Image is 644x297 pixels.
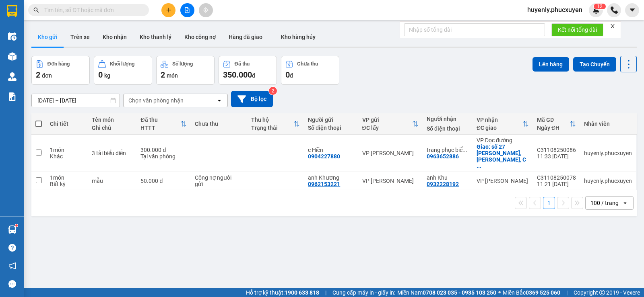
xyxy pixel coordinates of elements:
[332,288,395,297] span: Cung cấp máy in - giấy in:
[566,288,568,297] span: |
[161,70,165,80] span: 2
[92,150,132,156] div: 3 tải biểu diễn
[203,7,208,13] span: aim
[427,125,469,132] div: Số điện thoại
[533,113,580,135] th: Toggle SortBy
[308,181,340,187] div: 0962153221
[166,7,171,13] span: plus
[8,32,17,41] img: warehouse-icon
[599,290,605,295] span: copyright
[31,27,64,47] button: Kho gửi
[36,70,40,80] span: 2
[8,52,17,61] img: warehouse-icon
[94,56,152,85] button: Khối lượng0kg
[98,70,103,80] span: 0
[551,23,603,36] button: Kết nối tổng đài
[64,27,96,47] button: Trên xe
[92,125,132,131] div: Ghi chú
[50,181,84,187] div: Bất kỳ
[584,121,632,127] div: Nhân viên
[161,3,175,17] button: plus
[199,3,213,17] button: aim
[325,288,326,297] span: |
[195,121,244,127] div: Chưa thu
[592,6,600,14] img: icon-new-feature
[247,113,304,135] th: Toggle SortBy
[427,174,469,181] div: anh Khu
[597,4,600,9] span: 1
[610,23,615,29] span: close
[404,23,545,36] input: Nhập số tổng đài
[622,200,628,206] svg: open
[584,150,632,156] div: huyenly.phucxuyen
[285,289,319,296] strong: 1900 633 818
[47,61,70,67] div: Đơn hàng
[133,27,178,47] button: Kho thanh lý
[611,6,618,14] img: phone-icon
[7,5,17,17] img: logo-vxr
[537,147,576,153] div: C31108250086
[15,224,18,227] sup: 1
[427,181,459,187] div: 0932228192
[573,57,616,72] button: Tạo Chuyến
[281,34,316,40] span: Kho hàng hủy
[477,163,481,169] span: ...
[427,116,469,122] div: Người nhận
[110,61,134,67] div: Khối lượng
[223,70,252,80] span: 350.000
[231,91,273,107] button: Bộ lọc
[140,153,186,160] div: Tại văn phòng
[42,72,52,79] span: đơn
[246,288,319,297] span: Hỗ trợ kỹ thuật:
[180,3,194,17] button: file-add
[8,72,17,81] img: warehouse-icon
[8,280,16,288] span: message
[285,70,290,80] span: 0
[251,117,293,123] div: Thu hộ
[594,4,606,9] sup: 12
[140,147,186,153] div: 300.000 đ
[167,72,178,79] span: món
[625,3,639,17] button: caret-down
[235,61,250,67] div: Đã thu
[33,7,39,13] span: search
[533,57,569,72] button: Lên hàng
[269,87,277,95] sup: 2
[358,113,423,135] th: Toggle SortBy
[590,199,619,207] div: 100 / trang
[477,178,529,184] div: VP [PERSON_NAME]
[44,6,139,14] input: Tìm tên, số ĐT hoặc mã đơn
[537,153,576,160] div: 11:33 [DATE]
[537,174,576,181] div: C31108250078
[281,56,339,85] button: Chưa thu0đ
[8,262,16,270] span: notification
[526,289,560,296] strong: 0369 525 060
[222,27,269,47] button: Hàng đã giao
[140,125,180,131] div: HTTT
[503,288,560,297] span: Miền Bắc
[195,174,235,187] div: Công nợ người gửi
[537,117,570,123] div: Mã GD
[184,7,190,13] span: file-add
[362,117,412,123] div: VP gửi
[600,4,603,9] span: 2
[362,150,419,156] div: VP [PERSON_NAME]
[136,113,190,135] th: Toggle SortBy
[8,92,17,101] img: solution-icon
[477,137,529,143] div: VP Dọc đường
[308,147,354,153] div: c Hiền
[92,178,132,184] div: mẫu
[308,125,354,131] div: Số điện thoại
[362,178,419,184] div: VP [PERSON_NAME]
[128,96,184,104] div: Chọn văn phòng nhận
[308,117,354,123] div: Người gửi
[50,147,84,153] div: 1 món
[252,72,255,79] span: đ
[308,174,354,181] div: anh Khương
[473,113,533,135] th: Toggle SortBy
[297,61,318,67] div: Chưa thu
[156,56,215,85] button: Số lượng2món
[477,143,529,169] div: Giao: số 27 Mai Dịch, Mai Dịch, Cầu Giấy
[140,178,186,184] div: 50.000 đ
[629,6,636,14] span: caret-down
